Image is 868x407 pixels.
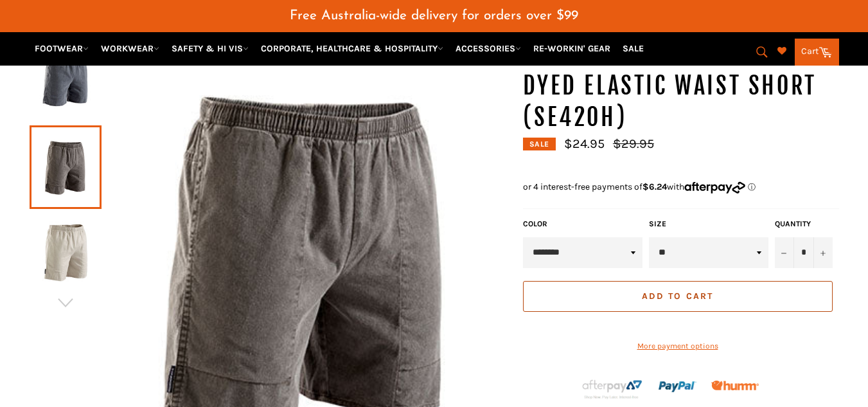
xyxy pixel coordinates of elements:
[813,237,833,268] button: Increase item quantity by one
[166,37,254,60] a: SAFETY & HI VIS
[711,381,759,390] img: Humm_core_logo_RGB-01_300x60px_small_195d8312-4386-4de7-b182-0ef9b6303a37.png
[775,237,794,268] button: Reduce item quantity by one
[30,37,94,60] a: FOOTWEAR
[659,368,696,406] img: paypal.png
[528,37,616,60] a: RE-WORKIN' GEAR
[36,218,95,289] img: KING GEE Ruggers Pigment Dyed Elastic Waist Short (SE420H) - Workin' Gear
[523,38,839,134] h1: KING GEE Ruggers Pigment Dyed Elastic Waist Short (SE420H)
[649,219,768,230] label: Size
[36,46,95,116] img: KING GEE Ruggers Pigment Dyed Elastic Waist Short (SE420H) - Workin' Gear
[642,291,713,302] span: Add to Cart
[523,219,642,230] label: Color
[96,37,164,60] a: WORKWEAR
[523,341,833,352] a: More payment options
[775,219,833,230] label: Quantity
[617,37,649,60] a: SALE
[523,281,833,312] button: Add to Cart
[795,39,839,66] a: Cart
[581,378,644,400] img: Afterpay-Logo-on-dark-bg_large.png
[564,136,605,151] span: $24.95
[450,37,526,60] a: ACCESSORIES
[523,138,556,150] div: Sale
[256,37,448,60] a: CORPORATE, HEALTHCARE & HOSPITALITY
[290,9,578,23] span: Free Australia-wide delivery for orders over $99
[613,136,654,151] s: $29.95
